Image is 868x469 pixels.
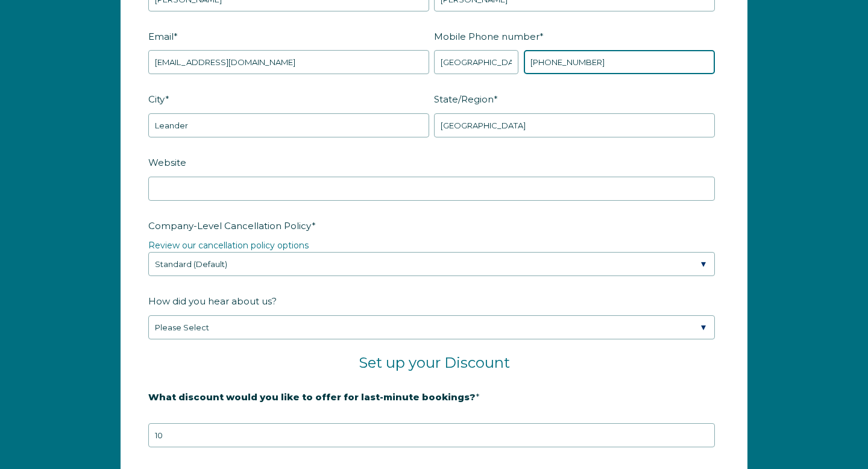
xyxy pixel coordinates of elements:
[434,27,539,46] span: Mobile Phone number
[148,216,312,235] span: Company-Level Cancellation Policy
[359,354,510,371] span: Set up your Discount
[148,27,174,46] span: Email
[148,292,277,310] span: How did you hear about us?
[148,391,476,403] strong: What discount would you like to offer for last-minute bookings?
[148,240,309,251] a: Review our cancellation policy options
[148,411,337,422] strong: 20% is recommended, minimum of 10%
[148,90,165,109] span: City
[434,90,494,109] span: State/Region
[148,153,186,172] span: Website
